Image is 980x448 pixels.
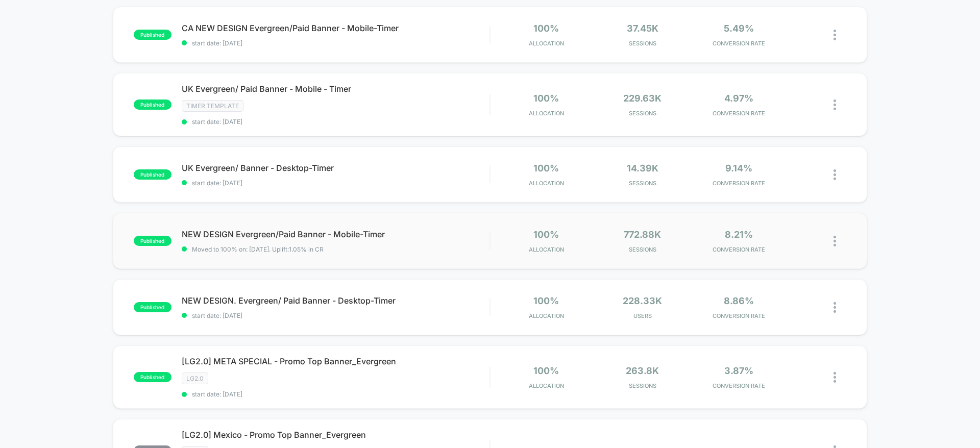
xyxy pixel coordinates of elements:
span: CONVERSION RATE [693,246,785,253]
span: Sessions [597,180,689,187]
span: 5.49% [724,23,754,34]
span: CONVERSION RATE [693,110,785,117]
span: start date: [DATE] [182,312,489,319]
span: CA NEW DESIGN Evergreen/Paid Banner - Mobile-Timer [182,23,489,33]
span: timer template [182,100,243,112]
span: 14.39k [627,163,658,173]
span: Sessions [597,110,689,117]
img: close [834,99,836,110]
span: UK Evergreen/ Banner - Desktop-Timer [182,163,489,173]
span: LG2.0 [182,372,208,384]
span: NEW DESIGN. Evergreen/ Paid Banner - Desktop-Timer [182,295,489,306]
span: UK Evergreen/ Paid Banner - Mobile - Timer [182,84,489,94]
span: 37.45k [627,23,658,34]
span: 100% [533,93,559,104]
span: 100% [533,23,559,34]
span: published [134,372,171,382]
span: CONVERSION RATE [693,312,785,319]
span: 4.97% [724,93,753,104]
span: 3.87% [724,365,753,376]
img: close [834,302,836,313]
span: start date: [DATE] [182,390,489,398]
span: Allocation [529,382,564,389]
span: 228.33k [623,295,662,306]
span: CONVERSION RATE [693,382,785,389]
span: published [134,236,171,246]
span: [LG2.0] Mexico - Promo Top Banner_Evergreen [182,430,489,440]
span: [LG2.0] META SPECIAL - Promo Top Banner_Evergreen [182,356,489,366]
span: Allocation [529,110,564,117]
span: start date: [DATE] [182,39,489,47]
span: Allocation [529,246,564,253]
span: CONVERSION RATE [693,180,785,187]
span: 9.14% [725,163,752,173]
span: Moved to 100% on: [DATE] . Uplift: 1.05% in CR [192,245,324,253]
span: start date: [DATE] [182,179,489,187]
span: Allocation [529,180,564,187]
span: 100% [533,295,559,306]
span: Users [597,312,689,319]
span: Sessions [597,246,689,253]
span: Allocation [529,40,564,47]
img: close [834,236,836,246]
span: 8.86% [724,295,754,306]
span: published [134,30,171,40]
span: 100% [533,365,559,376]
span: start date: [DATE] [182,118,489,126]
span: published [134,169,171,180]
span: Sessions [597,40,689,47]
span: 263.8k [626,365,659,376]
span: 8.21% [725,229,753,240]
span: published [134,99,171,110]
span: Sessions [597,382,689,389]
span: 100% [533,163,559,173]
span: 100% [533,229,559,240]
span: NEW DESIGN Evergreen/Paid Banner - Mobile-Timer [182,229,489,239]
span: CONVERSION RATE [693,40,785,47]
img: close [834,30,836,40]
span: 772.88k [624,229,661,240]
img: close [834,372,836,383]
span: 229.63k [623,93,661,104]
img: close [834,169,836,180]
span: published [134,302,171,312]
span: Allocation [529,312,564,319]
